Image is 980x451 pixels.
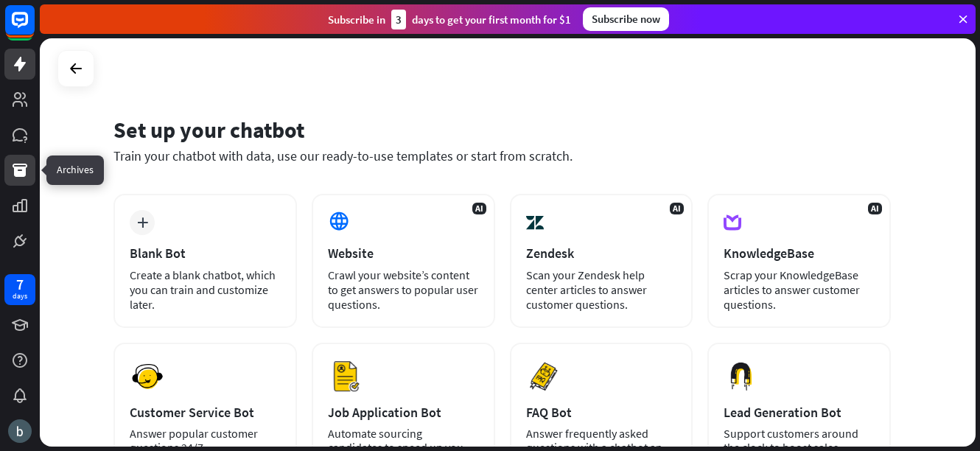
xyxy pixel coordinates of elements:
[130,245,281,262] div: Blank Bot
[113,147,891,164] div: Train your chatbot with data, use our ready-to-use templates or start from scratch.
[526,245,677,262] div: Zendesk
[328,245,479,262] div: Website
[328,10,571,29] div: Subscribe in days to get your first month for $1
[472,203,486,214] span: AI
[391,10,406,29] div: 3
[724,245,875,262] div: KnowledgeBase
[868,203,882,214] span: AI
[13,291,27,301] div: days
[670,203,684,214] span: AI
[113,116,891,144] div: Set up your chatbot
[526,268,677,312] div: Scan your Zendesk help center articles to answer customer questions.
[583,7,669,31] div: Subscribe now
[130,404,281,421] div: Customer Service Bot
[328,268,479,312] div: Crawl your website’s content to get answers to popular user questions.
[137,217,148,228] i: plus
[724,268,875,312] div: Scrap your KnowledgeBase articles to answer customer questions.
[4,274,35,305] a: 7 days
[16,278,24,291] div: 7
[526,404,677,421] div: FAQ Bot
[12,6,56,50] button: Open LiveChat chat widget
[724,404,875,421] div: Lead Generation Bot
[130,268,281,312] div: Create a blank chatbot, which you can train and customize later.
[328,404,479,421] div: Job Application Bot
